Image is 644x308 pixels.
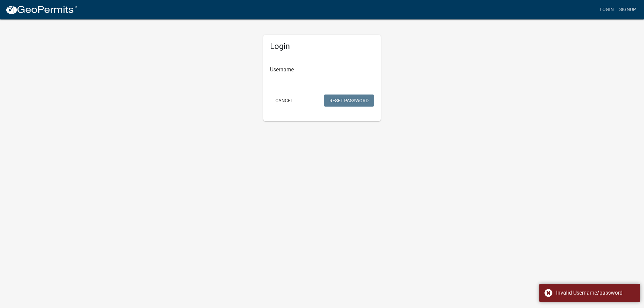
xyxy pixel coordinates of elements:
a: Signup [616,3,639,16]
div: Invalid Username/password [556,289,635,297]
h5: Login [270,42,374,51]
button: Reset Password [324,95,374,107]
a: Login [597,3,616,16]
button: Cancel [270,95,299,107]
